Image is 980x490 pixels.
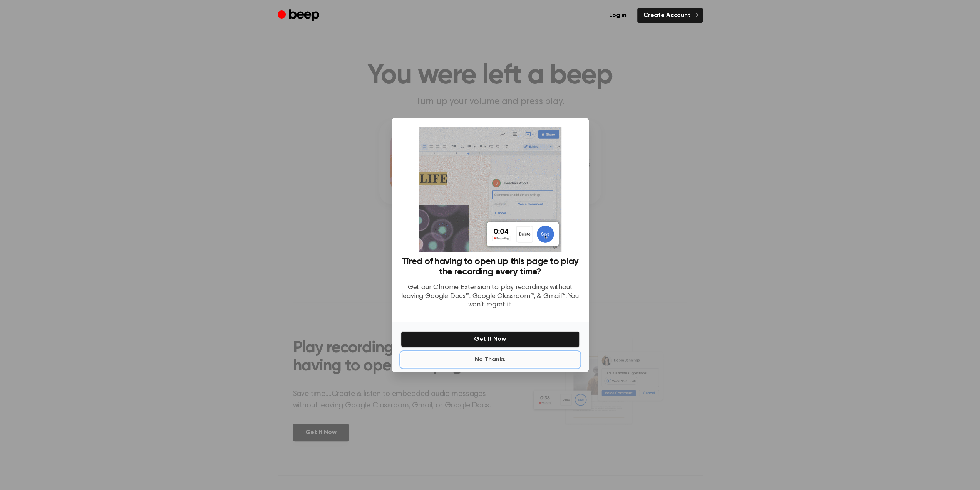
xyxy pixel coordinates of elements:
[401,331,580,347] button: Get It Now
[603,8,633,23] a: Log in
[278,8,321,23] a: Beep
[637,8,703,23] a: Create Account
[419,127,561,252] img: Beep extension in action
[401,256,580,277] h3: Tired of having to open up this page to play the recording every time?
[401,283,580,310] p: Get our Chrome Extension to play recordings without leaving Google Docs™, Google Classroom™, & Gm...
[401,352,580,367] button: No Thanks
